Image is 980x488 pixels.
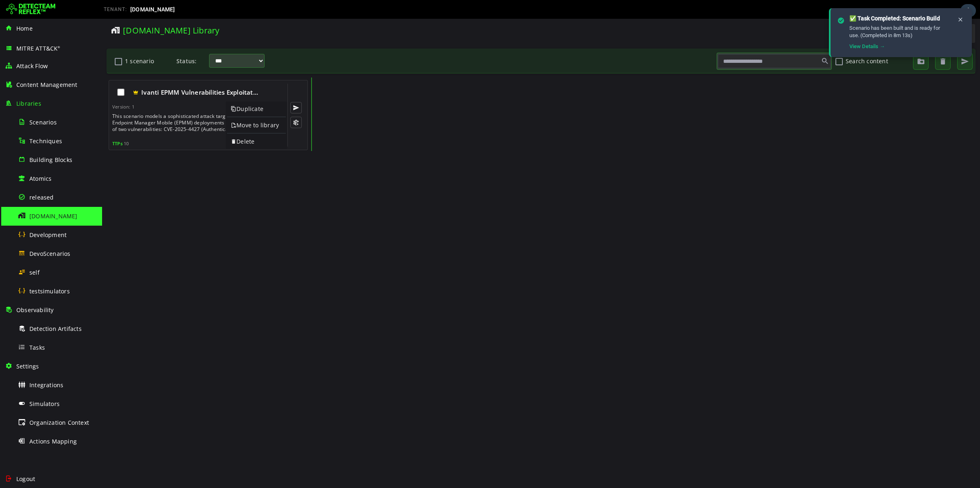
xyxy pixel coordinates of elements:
[29,419,89,426] span: Organization Context
[124,83,185,98] a: Duplicate
[29,250,71,257] span: DevoScenarios
[124,115,185,130] a: Delete
[29,400,60,408] span: Simulators
[10,94,182,114] div: This scenario models a sophisticated attack targeting [PERSON_NAME] Endpoint Manager Mobile (EPMM...
[29,325,82,333] span: Detection Artifacts
[21,6,117,17] span: [DOMAIN_NAME] Library
[29,156,72,164] span: Building Blocks
[39,69,156,78] span: Ivanti EPMM Vulnerabilities Exploitat…
[29,268,40,276] span: self
[58,45,60,49] sup: ®
[188,98,200,109] button: Build
[124,99,185,114] a: Move to library
[10,122,20,128] span: Mitre Att&ck - Tactics Techniques and Procedures
[29,193,54,201] span: released
[104,7,127,12] span: TENANT:
[16,24,33,32] span: Home
[16,62,48,70] span: Attack Flow
[16,306,54,314] span: Observability
[16,475,35,483] span: Logout
[11,35,21,49] button: 1 scenario
[29,231,67,239] span: Development
[29,437,77,445] span: Actions Mapping
[22,122,27,128] span: 10
[29,344,45,351] span: Tasks
[16,100,41,107] span: Libraries
[74,35,107,49] label: Status:
[29,175,51,182] span: Atomics
[849,15,951,23] div: ✅ Task Completed: Scenario Build
[16,362,39,370] span: Settings
[10,85,32,91] div: Version: 1
[188,83,200,95] button: Submit
[29,118,57,126] span: Scenarios
[16,44,60,52] span: MITRE ATT&CK
[742,35,792,49] label: Search content
[29,137,62,145] span: Techniques
[960,4,976,17] div: Task Notifications
[6,3,56,16] img: Detecteam logo
[29,381,63,389] span: Integrations
[732,35,742,49] button: Search content
[849,43,885,49] a: View Details →
[31,69,180,78] div: Ivanti EPMM Vulnerabilities Exploitation 207FBB
[29,287,70,295] span: testsimulators
[16,81,78,89] span: Content Management
[29,212,78,220] span: [DOMAIN_NAME]
[130,6,175,13] span: [DOMAIN_NAME]
[21,35,71,49] label: 1 scenario
[10,65,27,82] div: Select this scenario
[849,24,951,39] div: Scenario has been built and is ready for use. (Completed in 8m 13s)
